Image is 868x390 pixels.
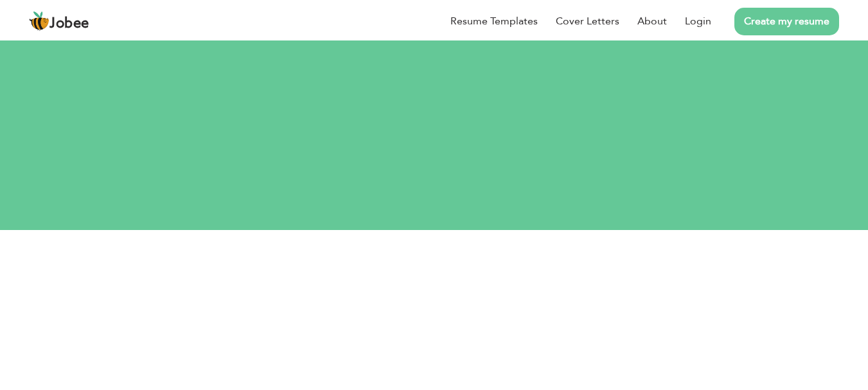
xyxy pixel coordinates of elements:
a: Cover Letters [556,13,619,29]
a: Resume Templates [450,13,538,29]
img: jobee.io [29,11,49,31]
a: Jobee [29,11,89,31]
span: Jobee [49,17,89,31]
a: About [637,13,667,29]
a: Login [685,13,711,29]
a: Create my resume [734,8,839,35]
